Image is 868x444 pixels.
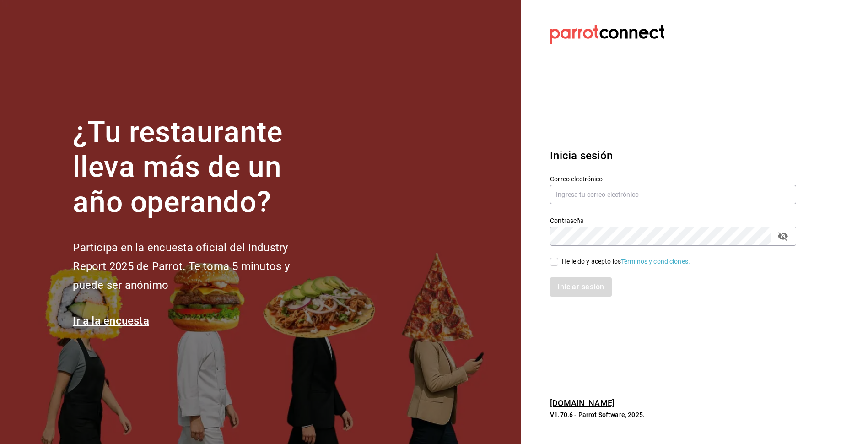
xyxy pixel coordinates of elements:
[550,410,796,419] p: V1.70.6 - Parrot Software, 2025.
[621,258,690,265] a: Términos y condiciones.
[73,238,320,294] h2: Participa en la encuesta oficial del Industry Report 2025 de Parrot. Te toma 5 minutos y puede se...
[550,147,796,164] h3: Inicia sesión
[73,314,149,327] a: Ir a la encuesta
[550,175,796,182] label: Correo electrónico
[550,398,615,408] a: [DOMAIN_NAME]
[550,217,796,223] label: Contraseña
[562,257,690,266] div: He leído y acepto los
[73,115,320,220] h1: ¿Tu restaurante lleva más de un año operando?
[550,185,796,204] input: Ingresa tu correo electrónico
[775,228,791,244] button: passwordField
